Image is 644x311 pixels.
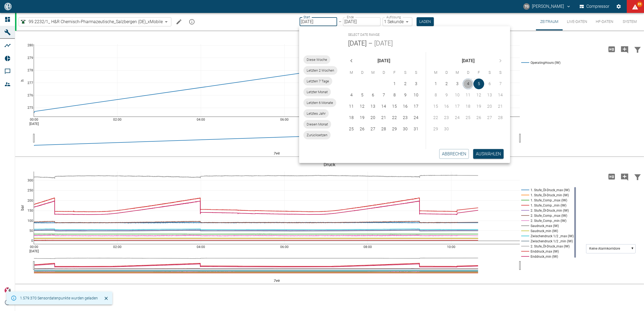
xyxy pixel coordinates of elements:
[303,77,332,85] div: Letzten 7 Tage
[303,111,329,116] span: Letztes Jahr
[303,132,331,138] span: Zurücksetzen
[386,15,401,19] label: Auflösung
[389,124,400,135] button: 29
[102,294,110,302] button: Schließen
[618,42,631,56] button: Kommentar hinzufügen
[441,79,452,89] button: 2
[303,68,337,73] span: Letzten 2 Wochen
[411,113,421,123] button: 24
[303,79,332,84] span: Letzten 7 Tage
[346,101,357,112] button: 11
[522,2,572,11] button: thomas.gregoir@neuman-esser.com
[411,124,421,135] button: 31
[378,57,390,64] span: [DATE]
[631,42,644,56] button: Daten filtern
[303,100,336,106] span: Letzten 6 Monate
[303,57,330,62] span: Diese Woche
[400,113,411,123] button: 23
[452,79,463,89] button: 3
[378,101,389,112] button: 14
[463,79,473,89] button: 4
[357,124,368,135] button: 26
[383,17,412,26] div: 1 Sekunde
[442,67,451,78] span: Dienstag
[174,16,184,27] button: Machine bearbeiten
[368,67,378,78] span: Mittwoch
[523,3,530,10] div: TG
[347,15,354,19] label: Ende
[346,90,357,101] button: 4
[348,39,367,48] button: [DATE]
[400,79,411,89] button: 2
[390,67,399,78] span: Freitag
[357,90,368,101] button: 5
[378,113,389,123] button: 21
[379,67,389,78] span: Donnerstag
[605,174,618,179] span: Hohe Auflösung
[536,13,563,30] button: Zeitraum
[303,98,336,107] div: Letzten 6 Monate
[411,79,421,89] button: 3
[378,124,389,135] button: 28
[614,2,624,11] button: Einstellungen
[411,101,421,112] button: 17
[411,67,421,78] span: Sonntag
[20,293,98,303] div: 1.579.370 Sensordatenpunkte wurden geladen
[357,113,368,123] button: 19
[303,131,331,139] div: Zurücksetzen
[563,13,591,30] button: Live-Daten
[368,124,378,135] button: 27
[357,101,368,112] button: 12
[400,90,411,101] button: 9
[303,120,331,128] div: Diesen Monat
[4,3,12,10] img: logo
[496,67,505,78] span: Sonntag
[343,17,380,26] input: DD.MM.YYYY
[637,2,642,7] span: 89
[430,79,441,89] button: 1
[368,113,378,123] button: 20
[618,13,642,30] button: System
[589,247,620,250] text: Keine Alarmkorridore
[303,122,331,127] span: Diesen Monat
[303,15,310,19] label: Start
[473,149,504,159] button: Auswählen
[347,67,356,78] span: Montag
[605,46,618,51] span: Hohe Auflösung
[474,67,484,78] span: Freitag
[368,90,378,101] button: 6
[400,101,411,112] button: 16
[29,19,163,25] span: 99.2232/1_ H&R Chemisch-Pharmazeutische_Salzbergen (DE)_xMobile
[400,124,411,135] button: 30
[357,67,367,78] span: Dienstag
[300,17,337,26] input: DD.MM.YYYY
[431,67,441,78] span: Montag
[303,88,331,96] div: Letzter Monat
[579,2,611,11] button: Compressor
[186,16,197,27] button: mission info
[473,79,484,89] button: 5
[346,55,357,66] button: Previous month
[378,90,389,101] button: 7
[389,90,400,101] button: 8
[618,170,631,184] button: Kommentar hinzufügen
[389,79,400,89] button: 1
[411,90,421,101] button: 10
[452,67,462,78] span: Mittwoch
[20,19,163,25] a: 99.2232/1_ H&R Chemisch-Pharmazeutische_Salzbergen (DE)_xMobile
[631,170,644,184] button: Daten filtern
[462,57,475,64] span: [DATE]
[389,101,400,112] button: 15
[374,39,393,48] button: [DATE]
[339,19,341,25] p: –
[348,31,380,39] span: Select date range
[400,67,410,78] span: Samstag
[346,113,357,123] button: 18
[417,17,434,26] button: Laden
[303,66,337,75] div: Letzten 2 Wochen
[303,109,329,118] div: Letztes Jahr
[4,287,11,294] img: Xplore Logo
[303,89,331,95] span: Letzter Monat
[485,67,494,78] span: Samstag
